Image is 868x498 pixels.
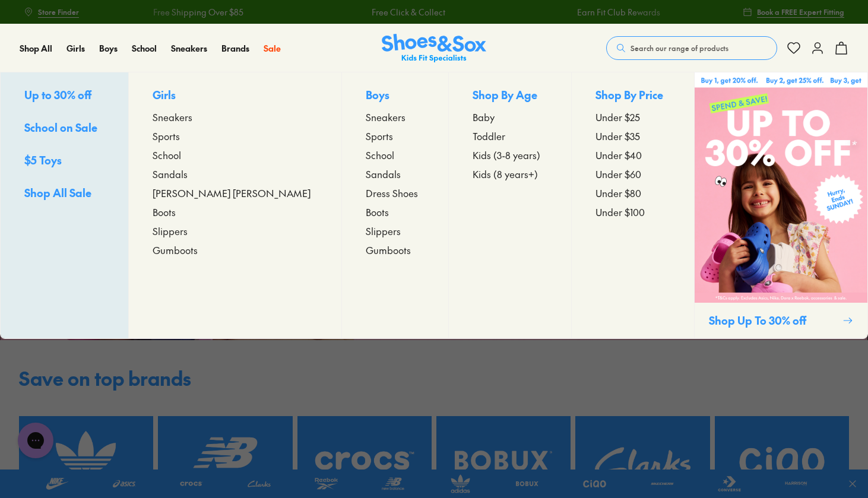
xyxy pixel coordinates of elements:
[595,186,641,200] span: Under $80
[153,205,318,219] a: Boots
[24,153,62,167] span: $5 Toys
[366,129,425,143] a: Sports
[473,87,547,105] p: Shop By Age
[366,243,425,257] a: Gumboots
[153,224,188,238] span: Slippers
[366,87,425,105] p: Boys
[132,42,157,54] span: School
[264,42,281,54] span: Sale
[382,34,486,63] img: SNS_Logo_Responsive.svg
[595,110,670,124] a: Under $25
[153,243,318,257] a: Gumboots
[366,148,425,162] a: School
[20,42,52,55] a: Shop All
[366,205,425,219] a: Boots
[99,42,118,54] span: Boys
[153,129,318,143] a: Sports
[595,167,670,181] a: Under $60
[595,110,640,124] span: Under $25
[24,185,91,200] span: Shop All Sale
[221,42,249,55] a: Brands
[366,205,389,219] span: Boots
[595,148,670,162] a: Under $40
[366,110,425,124] a: Sneakers
[171,42,207,55] a: Sneakers
[473,129,547,143] a: Toddler
[595,186,670,200] a: Under $80
[366,224,425,238] a: Slippers
[473,167,538,181] span: Kids (8 years+)
[366,243,411,257] span: Gumboots
[743,1,844,23] a: Book a FREE Expert Fitting
[366,148,394,162] span: School
[709,312,838,328] p: Shop Up To 30% off
[99,42,118,55] a: Boys
[24,87,91,102] span: Up to 30% off
[153,87,318,105] p: Girls
[107,6,198,18] a: Free Shipping Over $85
[366,110,406,124] span: Sneakers
[153,148,181,162] span: School
[366,129,393,143] span: Sports
[595,87,670,105] p: Shop By Price
[171,42,207,54] span: Sneakers
[12,418,59,462] iframe: Gorgias live chat messenger
[595,205,645,219] span: Under $100
[153,167,318,181] a: Sandals
[473,110,495,124] span: Baby
[595,205,670,219] a: Under $100
[153,110,192,124] span: Sneakers
[153,205,176,219] span: Boots
[473,148,540,162] span: Kids (3-8 years)
[20,42,52,54] span: Shop All
[595,148,642,162] span: Under $40
[221,42,249,54] span: Brands
[366,224,401,238] span: Slippers
[24,152,104,170] a: $5 Toys
[264,42,281,55] a: Sale
[153,167,188,181] span: Sandals
[153,186,311,200] span: [PERSON_NAME] [PERSON_NAME]
[153,148,318,162] a: School
[153,110,318,124] a: Sneakers
[366,186,425,200] a: Dress Shoes
[24,87,104,105] a: Up to 30% off
[38,7,79,17] span: Store Finder
[24,120,97,135] span: School on Sale
[24,119,104,138] a: School on Sale
[366,186,418,200] span: Dress Shoes
[595,129,670,143] a: Under $35
[473,129,505,143] span: Toddler
[695,72,867,303] img: SNS_WEBASSETS_CollectionHero_1280x1600_3_3cc3cab1-0476-4628-9278-87f58d7d6f8a.png
[595,167,641,181] span: Under $60
[366,167,425,181] a: Sandals
[694,72,867,338] a: Shop Up To 30% off
[24,185,104,203] a: Shop All Sale
[757,7,844,17] span: Book a FREE Expert Fitting
[366,167,401,181] span: Sandals
[326,6,400,18] a: Free Click & Collect
[631,43,728,53] span: Search our range of products
[153,186,318,200] a: [PERSON_NAME] [PERSON_NAME]
[382,34,486,63] a: Shoes & Sox
[473,110,547,124] a: Baby
[531,6,614,18] a: Earn Fit Club Rewards
[153,224,318,238] a: Slippers
[66,42,85,54] span: Girls
[473,148,547,162] a: Kids (3-8 years)
[606,36,777,60] button: Search our range of products
[66,42,85,55] a: Girls
[153,243,198,257] span: Gumboots
[132,42,157,55] a: School
[24,1,79,23] a: Store Finder
[153,129,180,143] span: Sports
[595,129,640,143] span: Under $35
[473,167,547,181] a: Kids (8 years+)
